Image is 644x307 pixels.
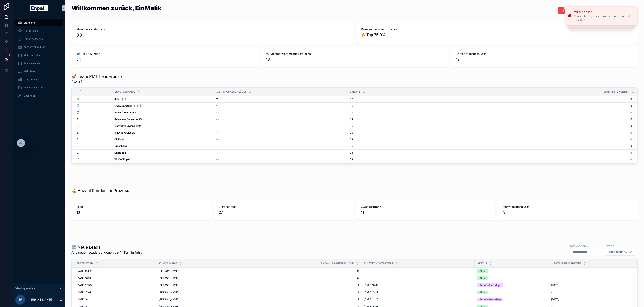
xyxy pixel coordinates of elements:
[551,269,634,273] a: --
[415,138,632,141] span: 0
[76,57,253,62] span: 54
[415,118,632,121] span: 0
[24,21,35,24] span: Startseite
[551,284,559,287] span: [DATE]
[76,27,348,31] span: Mein Platz in der Liga
[479,283,501,287] div: Auf Wiedervorlage
[361,205,490,209] span: Zweitgespräch
[159,277,235,280] a: [PERSON_NAME]
[77,118,79,121] span: 4.
[76,52,253,56] span: 👥 Aktive Kunden
[159,269,235,273] a: [PERSON_NAME]
[216,151,219,154] span: --
[24,45,45,49] span: Kundenverwaltung
[71,74,124,79] h1: 🚀 Team PMT Leaderboard
[477,269,549,273] a: Aktiv
[573,10,634,14] div: You are offline
[15,287,36,290] span: Viewing as Intisar
[216,124,219,128] span: --
[77,151,79,154] span: 9.
[266,52,443,56] span: ⚒️ Montagevorbereitungstermine
[114,131,136,134] strong: InnovativeCloser71
[216,111,219,114] span: --
[77,111,80,114] span: 🥉
[77,291,154,294] a: [DATE] 17:07
[77,291,91,294] span: [DATE] 17:07
[159,291,235,294] a: [PERSON_NAME]
[477,298,549,301] a: Auf Wiedervorlage
[503,210,633,215] span: 3
[364,284,472,287] a: [DATE] 18:45
[30,5,48,11] img: App logo
[77,298,154,301] a: [DATE] 18:21
[479,269,485,273] div: Aktiv
[71,250,142,255] span: Alle neuen Leads bei denen ein 1. Termin fehlt
[77,262,93,265] span: Erstellt am
[415,144,632,148] span: 0
[71,244,142,250] h1: 🆕 Neue Leads
[609,250,628,254] span: Hier suchen...
[114,158,130,161] strong: Wolf of Enpal
[364,269,366,273] span: --
[570,244,588,247] label: Kundenname
[159,269,179,273] span: [PERSON_NAME]
[350,98,353,101] span: 0 €
[159,284,179,287] span: [PERSON_NAME]
[477,291,549,294] a: Aktiv
[554,262,581,265] span: Aktivierungsdatum
[159,291,179,294] span: [PERSON_NAME]
[114,98,127,101] strong: Robo 🥉🥇
[350,104,353,108] span: 0 €
[159,262,177,265] span: Kundenname
[24,94,36,97] span: Über mich
[364,298,378,301] span: [DATE] 12:25
[551,291,554,294] span: --
[551,298,634,301] a: [DATE]
[415,158,632,161] span: 0
[415,131,632,134] span: 0
[159,298,179,301] span: [PERSON_NAME]
[77,104,80,108] span: 🥈
[15,43,63,51] a: Kundenverwaltung
[350,158,353,161] span: 0 €
[77,284,154,287] a: [DATE] 20:23
[216,90,246,93] span: Vertragsabschlüsse
[77,98,80,101] span: 🥇
[364,269,472,273] a: --
[479,298,501,301] div: Auf Wiedervorlage
[77,277,91,280] span: [DATE] 16:54
[266,57,443,62] span: 13
[216,138,219,141] span: --
[240,291,359,294] a: 3
[77,298,91,301] span: [DATE] 18:21
[551,277,554,280] span: --
[216,98,218,101] strong: 2
[364,291,378,294] span: [DATE] 15:27
[477,283,549,287] a: Auf Wiedervorlage
[240,277,359,280] a: 0
[15,60,63,67] a: Team Kalender
[240,298,359,301] a: 1
[350,124,353,128] span: 0 €
[240,269,359,273] a: 0
[71,5,161,11] h1: Willkommen zurück, EinMalik
[350,138,353,141] span: 0 €
[77,131,79,134] span: 6.
[415,111,632,114] span: 0
[219,210,348,215] span: 27
[77,138,78,141] span: 7.
[77,158,80,161] span: 10.
[364,284,378,287] span: [DATE] 18:45
[76,210,206,215] span: 13
[24,78,39,81] span: Lead anlegen
[77,269,92,273] span: [DATE] 07:32
[77,277,154,280] a: [DATE] 16:54
[364,291,472,294] a: [DATE] 15:27
[350,111,353,114] span: 0 €
[551,269,554,273] span: --
[415,151,632,154] span: 0
[479,276,485,280] div: Aktiv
